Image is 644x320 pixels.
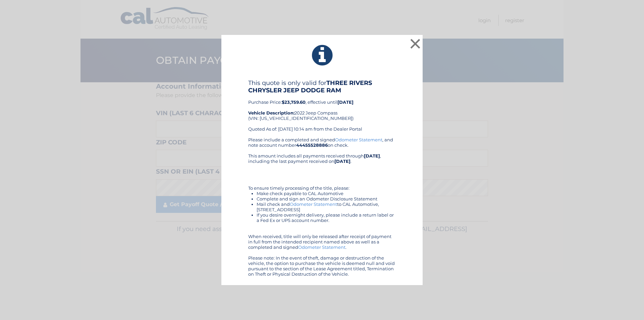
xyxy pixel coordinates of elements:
a: Odometer Statement [335,137,382,142]
div: Purchase Price: , effective until 2022 Jeep Compass (VIN: [US_VEHICLE_IDENTIFICATION_NUMBER]) Quo... [248,79,396,137]
h4: This quote is only valid for [248,79,396,94]
strong: Vehicle Description: [248,110,294,116]
b: THREE RIVERS CHRYSLER JEEP DODGE RAM [248,79,372,94]
b: [DATE] [337,99,354,105]
li: Mail check and to CAL Automotive, [STREET_ADDRESS] [257,201,396,212]
button: × [409,37,422,50]
b: [DATE] [334,158,351,164]
a: Odometer Statement [298,244,345,250]
li: If you desire overnight delivery, please include a return label or a Fed Ex or UPS account number. [257,212,396,223]
li: Complete and sign an Odometer Disclosure Statement [257,196,396,201]
a: Odometer Statement [290,201,337,207]
b: [DATE] [364,153,380,158]
b: $23,759.60 [282,99,306,105]
div: Please include a completed and signed , and note account number on check. This amount includes al... [248,137,396,277]
b: 44455528886 [296,142,328,148]
li: Make check payable to CAL Automotive [257,191,396,196]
